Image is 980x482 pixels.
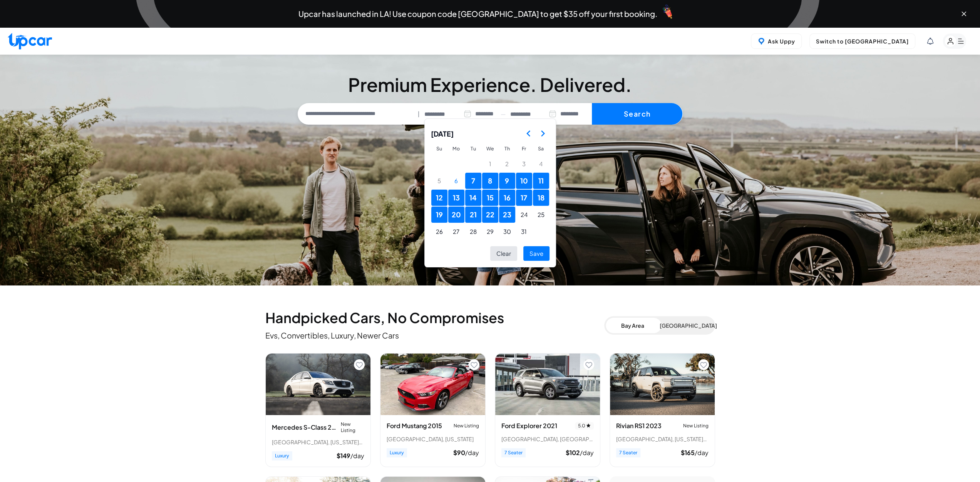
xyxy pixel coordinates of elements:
h3: Ford Explorer 2021 [501,421,557,430]
button: Wednesday, October 1st, 2025 [482,156,498,172]
span: New Listing [683,423,709,429]
button: Tuesday, October 21st, 2025, selected [465,207,481,223]
button: Add to favorites [354,359,365,370]
span: /day [695,449,709,457]
div: View details for Ford Explorer 2021 [495,353,600,467]
th: Saturday [533,142,549,155]
button: Saturday, October 25th, 2025 [533,207,549,223]
button: Thursday, October 2nd, 2025 [499,156,515,172]
span: $ 165 [681,449,695,457]
img: star [586,423,591,428]
img: Uppy [757,37,765,45]
button: Go to the Next Month [536,127,549,140]
button: Tuesday, October 14th, 2025, selected [465,190,481,206]
span: Upcar has launched in LA! Use coupon code [GEOGRAPHIC_DATA] to get $35 off your first booking. [298,10,657,18]
button: Sunday, October 12th, 2025, selected [431,190,447,206]
button: Tuesday, October 28th, 2025 [465,223,481,240]
button: Today, Monday, October 6th, 2025 [448,173,464,189]
span: New Listing [341,421,364,434]
button: Add to favorites [469,359,479,370]
button: Thursday, October 30th, 2025 [499,223,515,240]
button: Sunday, October 5th, 2025 [431,173,447,189]
img: Rivian RS1 2023 [610,354,715,415]
button: Saturday, October 4th, 2025 [533,156,549,172]
button: Friday, October 24th, 2025 [516,207,532,223]
div: View details for Mercedes S-Class 2020 [265,353,371,467]
span: $ 90 [453,449,465,457]
th: Tuesday [465,142,482,155]
button: [GEOGRAPHIC_DATA] [660,318,714,333]
button: Tuesday, October 7th, 2025, selected [465,173,481,189]
button: Wednesday, October 15th, 2025, selected [482,190,498,206]
h2: Handpicked Cars, No Compromises [265,310,604,325]
button: Ask Uppy [751,33,802,49]
h3: Rivian RS1 2023 [616,421,662,430]
span: /day [350,452,364,460]
h3: Mercedes S-Class 2020 [272,423,338,432]
th: Wednesday [482,142,499,155]
button: Add to favorites [698,359,709,370]
th: Friday [516,142,533,155]
button: Add to favorites [583,359,594,370]
button: Switch to [GEOGRAPHIC_DATA] [809,33,915,49]
span: 7 Seater [501,448,526,457]
div: View details for Ford Mustang 2015 [380,353,486,467]
img: Ford Explorer 2021 [495,354,600,415]
span: [DATE] [431,125,454,142]
button: Search [592,103,682,125]
img: Mercedes S-Class 2020 [266,354,370,415]
button: Wednesday, October 8th, 2025, selected [482,173,498,189]
div: View details for Rivian RS1 2023 [610,353,715,467]
button: Saturday, October 18th, 2025, selected [533,190,549,206]
button: Thursday, October 9th, 2025, selected [499,173,515,189]
div: 5.0 [575,422,594,430]
th: Monday [448,142,465,155]
p: Evs, Convertibles, Luxury, Newer Cars [265,330,604,341]
div: [GEOGRAPHIC_DATA], [US_STATE] [387,435,479,443]
h3: Premium Experience. Delivered. [298,75,683,94]
span: Luxury [272,451,292,460]
span: $ 102 [566,449,580,457]
button: Sunday, October 19th, 2025, selected [431,207,447,223]
img: Ford Mustang 2015 [380,354,485,415]
button: Wednesday, October 22nd, 2025, selected [482,207,498,223]
span: New Listing [454,423,479,429]
span: 7 Seater [616,448,640,457]
span: /day [580,449,594,457]
button: Close banner [960,10,968,18]
button: Sunday, October 26th, 2025 [431,223,447,240]
img: Upcar Logo [8,33,52,49]
table: October 2025 [431,142,549,240]
button: Friday, October 31st, 2025 [516,223,532,240]
button: Saturday, October 11th, 2025, selected [533,173,549,189]
div: [GEOGRAPHIC_DATA], [US_STATE] • 2 trips [272,438,364,446]
span: Luxury [387,448,407,457]
button: Monday, October 13th, 2025, selected [448,190,464,206]
button: Save [523,246,549,261]
span: | [418,110,420,118]
span: — [501,110,506,118]
button: Monday, October 27th, 2025 [448,223,464,240]
button: Thursday, October 16th, 2025, selected [499,190,515,206]
button: Monday, October 20th, 2025, selected [448,207,464,223]
span: $ 149 [337,452,350,460]
div: [GEOGRAPHIC_DATA], [GEOGRAPHIC_DATA] • 2 trips [501,435,594,443]
button: Friday, October 17th, 2025, selected [516,190,532,206]
h3: Ford Mustang 2015 [387,421,442,430]
div: [GEOGRAPHIC_DATA], [US_STATE] • 2 trips [616,435,709,443]
button: Bay Area [606,318,660,333]
span: /day [465,449,479,457]
button: Friday, October 10th, 2025, selected [516,173,532,189]
button: Clear [490,246,517,261]
button: Wednesday, October 29th, 2025 [482,223,498,240]
th: Sunday [431,142,448,155]
button: Thursday, October 23rd, 2025, selected [499,207,515,223]
th: Thursday [499,142,516,155]
button: Go to the Previous Month [522,127,536,140]
button: Friday, October 3rd, 2025 [516,156,532,172]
